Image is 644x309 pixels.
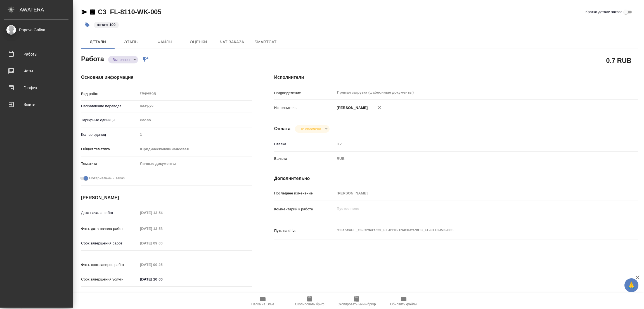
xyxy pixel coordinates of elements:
[81,103,138,109] p: Направление перевода
[1,98,71,111] a: Выйти
[380,293,427,309] button: Обновить файлы
[81,146,138,152] p: Общая тематика
[274,156,335,161] p: Валюта
[138,275,187,283] input: ✎ Введи что-нибудь
[335,105,368,111] p: [PERSON_NAME]
[337,302,376,306] span: Скопировать мини-бриф
[274,90,335,96] p: Подразделение
[274,125,291,132] h4: Оплата
[81,226,138,232] p: Факт. дата начала работ
[274,191,335,196] p: Последнее изменение
[4,67,68,75] div: Чаты
[81,19,93,31] button: Добавить тэг
[81,74,252,81] h4: Основная информация
[390,302,417,306] span: Обновить файлы
[93,22,119,27] span: стат: 100
[81,91,138,97] p: Вид работ
[335,140,608,148] input: Пустое поле
[1,81,71,95] a: График
[252,39,279,46] span: SmartCat
[81,161,138,167] p: Тематика
[81,9,88,15] button: Скопировать ссылку для ЯМессенджера
[20,4,73,15] div: AWATERA
[185,39,212,46] span: Оценки
[138,225,187,233] input: Пустое поле
[239,293,286,309] button: Папка на Drive
[4,100,68,109] div: Выйти
[138,261,187,269] input: Пустое поле
[138,239,187,247] input: Пустое поле
[274,141,335,147] p: Ставка
[1,64,71,78] a: Чаты
[627,279,636,291] span: 🙏
[138,130,252,139] input: Пустое поле
[333,293,380,309] button: Скопировать мини-бриф
[1,47,71,61] a: Работы
[111,57,131,62] button: Выполнен
[81,277,138,282] p: Срок завершения услуги
[97,22,115,28] p: #стат: 100
[138,115,252,125] div: слово
[335,189,608,197] input: Пустое поле
[81,132,138,137] p: Кол-во единиц
[108,56,138,63] div: Выполнен
[286,293,333,309] button: Скопировать бриф
[274,228,335,234] p: Путь на drive
[4,50,68,58] div: Работы
[295,302,324,306] span: Скопировать бриф
[4,27,68,33] div: Popova Galina
[274,105,335,111] p: Исполнитель
[89,9,96,15] button: Скопировать ссылку
[586,9,622,15] span: Кратко детали заказа
[274,175,638,182] h4: Дополнительно
[81,194,252,201] h4: [PERSON_NAME]
[118,39,145,46] span: Этапы
[251,302,274,306] span: Папка на Drive
[4,84,68,92] div: График
[274,206,335,212] p: Комментарий к работе
[373,101,385,114] button: Удалить исполнителя
[98,8,161,16] a: C3_FL-8110-WK-005
[606,56,631,65] h2: 0.7 RUB
[298,127,323,131] button: Не оплачена
[335,225,608,235] textarea: /Clients/FL_C3/Orders/C3_FL-8110/Translated/C3_FL-8110-WK-005
[81,210,138,216] p: Дата начала работ
[151,39,178,46] span: Файлы
[219,39,245,46] span: Чат заказа
[295,125,329,133] div: Выполнен
[81,262,138,268] p: Факт. срок заверш. работ
[89,175,125,181] span: Нотариальный заказ
[138,209,187,217] input: Пустое поле
[624,278,638,292] button: 🙏
[138,144,252,154] div: Юридическая/Финансовая
[81,53,104,63] h2: Работа
[81,117,138,123] p: Тарифные единицы
[335,154,608,163] div: RUB
[138,159,252,168] div: Личные документы
[274,74,638,81] h4: Исполнители
[84,39,111,46] span: Детали
[81,241,138,246] p: Срок завершения работ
